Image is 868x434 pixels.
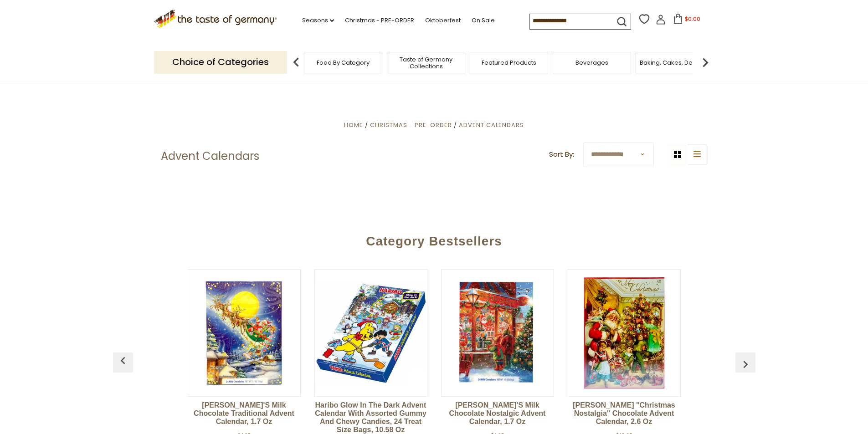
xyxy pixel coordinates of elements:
[441,401,554,429] a: [PERSON_NAME]'s Milk Chocolate Nostalgic Advent Calendar, 1.7 oz
[154,51,287,73] p: Choice of Categories
[442,277,554,389] img: Erika's Milk Chocolate Nostalgic Advent Calendar, 1.7 oz
[314,401,427,434] a: Haribo Glow in the Dark Advent Calendar with Assorted Gummy and Chewy Candies, 24 Treat Size Bags...
[116,353,130,368] img: previous arrow
[549,149,574,160] label: Sort By:
[118,220,751,258] div: Category Bestsellers
[482,59,536,66] a: Featured Products
[568,401,681,429] a: [PERSON_NAME] "Christmas Nostalgia" Chocolate Advent Calendar, 2.6 oz
[696,53,714,71] img: next arrow
[302,15,334,26] a: Seasons
[425,15,461,26] a: Oktoberfest
[344,121,363,129] a: Home
[640,59,710,66] a: Baking, Cakes, Desserts
[315,277,427,389] img: Haribo Glow in the Dark Advent Calendar with Assorted Gummy and Chewy Candies, 24 Treat Size Bags...
[575,59,608,66] a: Beverages
[188,277,300,389] img: Erika's Milk Chocolate Traditional Advent Calendar, 1.7 oz
[390,56,462,70] a: Taste of Germany Collections
[459,121,524,129] a: Advent Calendars
[345,15,414,26] a: Christmas - PRE-ORDER
[161,149,259,163] h1: Advent Calendars
[370,121,452,129] a: Christmas - PRE-ORDER
[472,15,495,26] a: On Sale
[685,15,700,23] span: $0.00
[188,401,301,429] a: [PERSON_NAME]'s Milk Chocolate Traditional Advent Calendar, 1.7 oz
[568,277,680,389] img: Heidel
[668,14,706,27] button: $0.00
[738,357,753,372] img: previous arrow
[287,53,305,71] img: previous arrow
[317,59,370,66] a: Food By Category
